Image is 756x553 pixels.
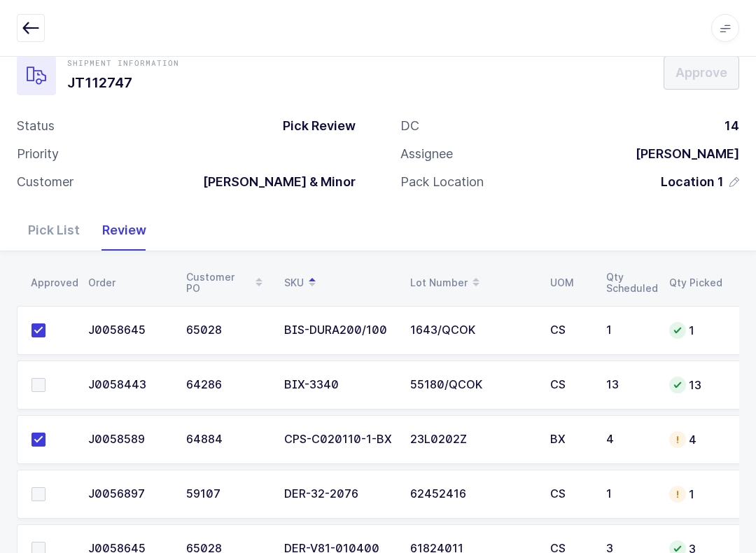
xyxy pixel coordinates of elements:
div: Customer [17,174,73,190]
div: Order [88,277,169,288]
div: J0058589 [88,433,169,446]
div: Lot Number [410,271,533,295]
div: J0058645 [88,324,169,337]
div: 55180/QCOK [410,379,533,391]
div: 23L0202Z [410,433,533,446]
div: Assignee [400,146,453,162]
span: 14 [724,118,739,133]
div: SKU [284,271,393,295]
div: J0056897 [88,488,169,500]
div: Status [17,118,55,134]
div: [PERSON_NAME] [624,146,739,162]
div: Pick List [17,210,91,251]
div: CS [550,488,589,500]
div: 13 [669,377,722,393]
div: 65028 [186,324,267,337]
div: [PERSON_NAME] & Minor [192,174,356,190]
div: CS [550,324,589,337]
div: Customer PO [186,271,267,295]
button: Approve [664,56,739,90]
div: DC [400,118,419,134]
div: 13 [606,379,652,391]
div: 64884 [186,433,267,446]
div: CPS-C020110-1-BX [284,433,393,446]
div: CS [550,379,589,391]
div: Shipment Information [67,57,179,69]
div: Qty Picked [669,277,722,288]
div: Qty Scheduled [606,272,652,294]
div: Approved [31,277,71,288]
div: BIS-DURA200/100 [284,324,393,337]
div: 62452416 [410,488,533,500]
div: 1 [606,488,652,500]
div: Priority [17,146,59,162]
div: 4 [606,433,652,446]
div: Pack Location [400,174,484,190]
div: UOM [550,277,589,288]
div: 64286 [186,379,267,391]
div: 1 [606,324,652,337]
div: 4 [669,431,722,448]
div: 1643/QCOK [410,324,533,337]
div: J0058443 [88,379,169,391]
div: BIX-3340 [284,379,393,391]
span: Approve [675,64,727,81]
div: BX [550,433,589,446]
div: 1 [669,322,722,339]
div: DER-32-2076 [284,488,393,500]
button: Location 1 [661,174,739,190]
div: Pick Review [272,118,356,134]
span: Location 1 [661,174,724,190]
h1: JT112747 [67,71,179,94]
div: 59107 [186,488,267,500]
div: 1 [669,486,722,503]
div: Review [91,210,157,251]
